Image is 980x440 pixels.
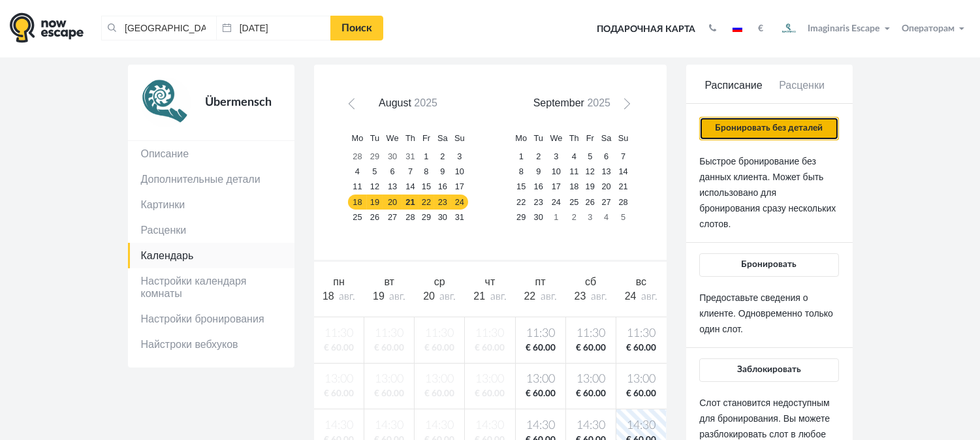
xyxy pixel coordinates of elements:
span: 13:00 [569,371,613,388]
a: Расценки [768,78,836,104]
span: 11:30 [569,326,613,342]
a: 3 [582,210,598,225]
span: 2025 [414,97,437,108]
a: 14 [402,180,419,195]
span: € 60.00 [619,342,664,354]
span: Monday [352,133,364,143]
span: сб [585,276,596,287]
a: 30 [383,149,402,165]
span: 11:30 [518,326,563,342]
span: Next [619,101,629,112]
a: 13 [383,180,402,195]
span: € 60.00 [619,388,664,400]
span: Imaginaris Escape [808,22,880,33]
a: 10 [546,165,566,180]
a: 1 [512,149,530,165]
a: 16 [530,180,546,195]
span: 19 [373,291,385,302]
span: Wednesday [550,133,562,143]
a: 9 [530,165,546,180]
span: € 60.00 [518,388,563,400]
span: Monday [515,133,527,143]
span: Tuesday [534,133,543,143]
a: 24 [546,195,566,210]
span: Saturday [601,133,612,143]
span: € 60.00 [569,342,613,354]
a: 2 [434,149,451,165]
a: 5 [367,165,383,180]
button: € [751,22,770,35]
a: 2 [530,149,546,165]
span: 14:30 [569,418,613,434]
button: Бронировать без деталей [699,117,838,140]
span: ср [434,276,445,287]
a: 15 [419,180,434,195]
a: 30 [530,210,546,225]
a: 9 [434,165,451,180]
a: 27 [383,210,402,225]
span: 14:30 [518,418,563,434]
a: 28 [615,195,632,210]
a: 8 [512,165,530,180]
a: Подарочная карта [592,15,700,44]
a: 23 [434,195,451,210]
a: 20 [383,195,402,210]
span: 20 [423,291,435,302]
strong: € [758,24,763,33]
a: 2 [566,210,582,225]
a: Описание [128,141,294,166]
a: 12 [367,180,383,195]
a: 13 [598,165,615,180]
span: авг. [641,291,657,302]
a: 6 [383,165,402,180]
span: авг. [389,291,405,302]
a: 30 [434,210,451,225]
a: 7 [615,149,632,165]
a: 19 [367,195,383,210]
span: 18 [323,291,334,302]
a: 25 [566,195,582,210]
span: авг. [339,291,355,302]
span: € 60.00 [518,342,563,354]
input: Город или название квеста [101,16,216,40]
button: Заблокировать [699,358,838,382]
button: Операторам [898,22,970,35]
a: 17 [546,180,566,195]
span: вс [636,276,646,287]
a: 29 [419,210,434,225]
a: 28 [348,149,366,165]
span: вт [384,276,394,287]
span: авг. [591,291,607,302]
a: Расписание [699,78,768,104]
span: авг. [439,291,456,302]
span: Thursday [405,133,415,143]
span: авг. [490,291,507,302]
a: 11 [566,165,582,180]
a: Расценки [128,217,294,243]
a: 4 [348,165,366,180]
a: 6 [598,149,615,165]
span: 23 [575,291,586,302]
a: 4 [566,149,582,165]
p: Быстрое бронирование без данных клиента. Может быть использовано для бронирования сразу нескольки... [699,153,838,232]
a: 14 [615,165,632,180]
span: 13:00 [518,371,563,388]
a: 1 [546,210,566,225]
a: 23 [530,195,546,210]
a: 15 [512,180,530,195]
span: Friday [586,133,594,143]
a: 8 [419,165,434,180]
a: 21 [615,180,632,195]
img: ru.jpg [733,25,742,32]
span: чт [485,276,496,287]
a: 29 [367,149,383,165]
p: Предоставьте сведения о клиенте. Одновременно только один слот. [699,290,838,337]
a: 21 [402,195,419,210]
span: Sunday [618,133,629,143]
a: 29 [512,210,530,225]
a: Next [615,97,634,116]
div: Übermensch [191,78,281,127]
span: € 60.00 [569,388,613,400]
a: 5 [615,210,632,225]
span: 14:30 [619,418,664,434]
